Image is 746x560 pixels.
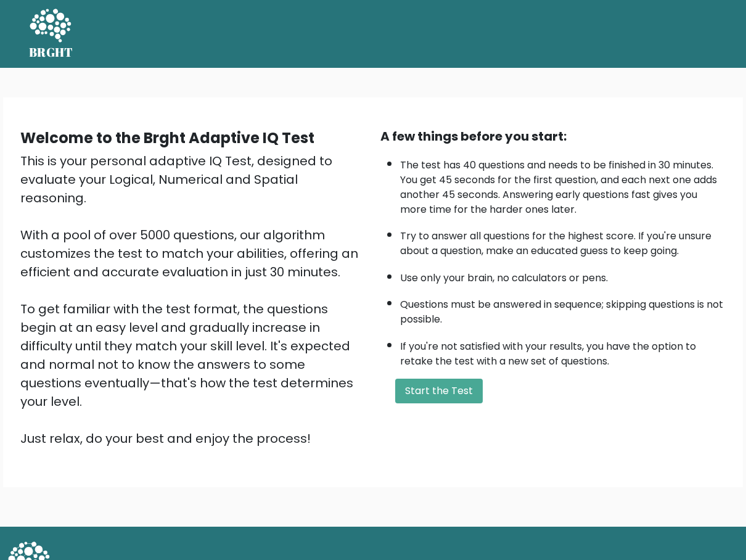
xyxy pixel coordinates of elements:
[400,223,726,258] li: Try to answer all questions for the highest score. If you're unsure about a question, make an edu...
[20,128,314,148] b: Welcome to the Brght Adaptive IQ Test
[380,127,726,146] div: A few things before you start:
[400,333,726,369] li: If you're not satisfied with your results, you have the option to retake the test with a new set ...
[29,45,73,60] h5: BRGHT
[395,379,483,403] button: Start the Test
[400,152,726,217] li: The test has 40 questions and needs to be finished in 30 minutes. You get 45 seconds for the firs...
[400,265,726,286] li: Use only your brain, no calculators or pens.
[20,152,366,448] div: This is your personal adaptive IQ Test, designed to evaluate your Logical, Numerical and Spatial ...
[400,291,726,327] li: Questions must be answered in sequence; skipping questions is not possible.
[29,5,73,63] a: BRGHT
